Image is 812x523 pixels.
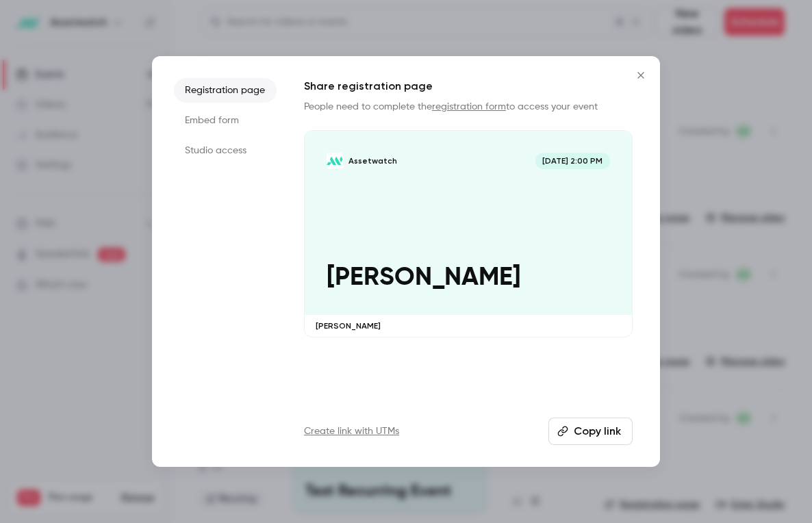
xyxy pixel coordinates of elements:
span: [DATE] 2:00 PM [535,153,610,169]
a: Kyle PrivetteAssetwatch[DATE] 2:00 PM[PERSON_NAME][PERSON_NAME] [304,130,633,337]
a: registration form [432,102,506,112]
li: Studio access [174,138,277,163]
p: Assetwatch [348,155,397,166]
p: [PERSON_NAME] [316,320,621,331]
button: Copy link [548,418,633,445]
p: [PERSON_NAME] [327,263,610,292]
li: Embed form [174,108,277,133]
p: People need to complete the to access your event [304,100,633,114]
h1: Share registration page [304,78,633,94]
button: Close [627,62,655,89]
li: Registration page [174,78,277,103]
img: Kyle Privette [327,153,343,169]
a: Create link with UTMs [304,424,399,438]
